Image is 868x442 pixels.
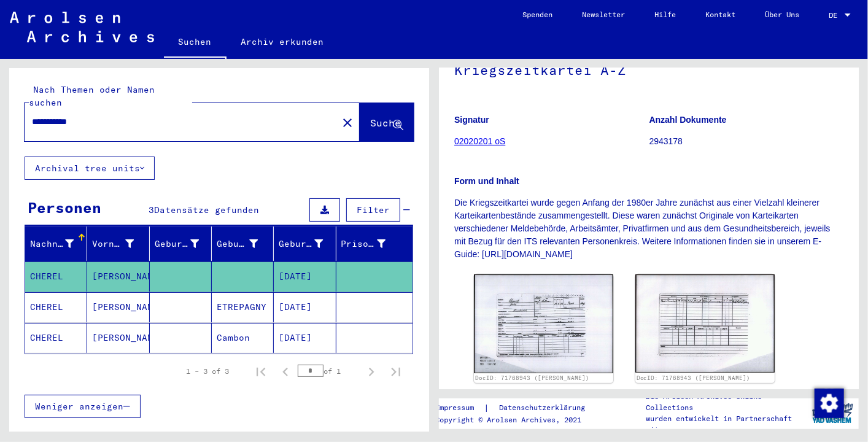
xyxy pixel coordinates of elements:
mat-header-cell: Vorname [87,227,149,261]
a: Impressum [435,401,484,414]
div: Geburtsname [155,234,214,254]
mat-cell: [PERSON_NAME] [87,262,149,292]
h1: Kriegszeitkartei A-Z [454,42,843,96]
mat-header-cell: Geburtsname [150,227,212,261]
span: Suche [370,117,401,129]
mat-cell: ETREPAGNY [212,292,274,322]
mat-cell: [PERSON_NAME] [87,323,149,353]
p: Copyright © Arolsen Archives, 2021 [435,414,600,425]
mat-cell: Cambon [212,323,274,353]
div: Vorname [92,238,133,250]
div: Vorname [92,234,149,254]
mat-cell: [DATE] [274,323,336,353]
div: Geburt‏ [217,234,273,254]
button: Clear [335,110,360,134]
div: 1 – 3 of 3 [186,366,229,377]
button: Last page [384,359,408,384]
a: Suchen [164,27,227,59]
a: Archiv erkunden [227,27,339,56]
p: Die Kriegszeitkartei wurde gegen Anfang der 1980er Jahre zunächst aus einer Vielzahl kleinerer Ka... [454,196,843,261]
img: Zustimmung ändern [815,389,844,418]
a: Datenschutzerklärung [489,401,600,414]
span: Datensätze gefunden [154,204,259,215]
button: Filter [346,198,400,222]
p: wurden entwickelt in Partnerschaft mit [646,413,807,435]
a: 02020201 oS [454,136,505,146]
div: Geburtsname [155,238,199,250]
div: Zustimmung ändern [814,388,843,417]
div: Prisoner # [341,234,401,254]
mat-cell: [DATE] [274,262,336,292]
span: 3 [149,204,154,215]
a: DocID: 71768943 ([PERSON_NAME]) [475,374,589,381]
span: Weniger anzeigen [35,401,123,412]
a: DocID: 71768943 ([PERSON_NAME]) [637,374,751,381]
span: DE [829,11,842,20]
mat-cell: [DATE] [274,292,336,322]
p: 2943178 [649,135,844,148]
div: Nachname [30,234,89,254]
div: Nachname [30,238,74,250]
mat-cell: CHEREL [25,323,87,353]
button: Weniger anzeigen [25,395,141,418]
mat-cell: [PERSON_NAME] [87,292,149,322]
b: Form und Inhalt [454,176,519,186]
button: Archival tree units [25,157,155,180]
span: Filter [357,204,390,215]
mat-cell: CHEREL [25,262,87,292]
b: Anzahl Dokumente [649,115,727,125]
mat-icon: close [340,115,355,130]
img: Arolsen_neg.svg [10,12,154,42]
p: Die Arolsen Archives Online-Collections [646,391,807,413]
button: Next page [359,359,384,384]
div: Geburtsdatum [279,234,338,254]
button: Suche [360,103,414,141]
mat-cell: CHEREL [25,292,87,322]
div: of 1 [298,365,359,377]
mat-header-cell: Nachname [25,227,87,261]
mat-label: Nach Themen oder Namen suchen [29,84,155,108]
img: yv_logo.png [810,398,856,428]
div: Geburt‏ [217,238,258,250]
button: Previous page [273,359,298,384]
div: | [435,401,600,414]
mat-header-cell: Geburt‏ [212,227,274,261]
mat-header-cell: Prisoner # [336,227,413,261]
div: Prisoner # [341,238,386,250]
b: Signatur [454,115,489,125]
div: Personen [28,196,101,219]
mat-header-cell: Geburtsdatum [274,227,336,261]
img: 001.jpg [474,274,613,373]
div: Geburtsdatum [279,238,323,250]
img: 002.jpg [635,274,775,373]
button: First page [249,359,273,384]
